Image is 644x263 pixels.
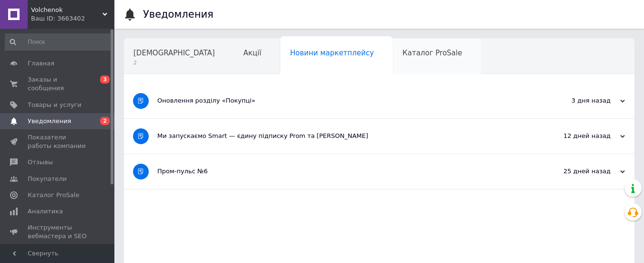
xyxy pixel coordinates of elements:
span: Акції [244,49,262,57]
span: Товары и услуги [28,101,82,109]
span: Показатели работы компании [28,133,88,150]
div: Оновлення розділу «Покупці» [157,96,530,105]
div: Пром-пульс №6 [157,167,530,176]
div: 3 дня назад [530,96,625,105]
span: Уведомления [28,117,71,126]
span: Инструменты вебмастера и SEO [28,223,88,241]
span: Volchenok [31,6,102,14]
span: [DEMOGRAPHIC_DATA] [133,49,215,57]
span: 2 [133,59,215,66]
div: 25 дней назад [530,167,625,176]
input: Поиск [5,33,112,51]
span: Покупатели [28,175,67,183]
span: Главная [28,59,54,68]
span: Каталог ProSale [402,49,462,57]
span: 3 [100,75,110,84]
div: 12 дней назад [530,132,625,140]
span: Аналитика [28,207,63,216]
div: Ваш ID: 3663402 [31,14,114,23]
span: Заказы и сообщения [28,75,88,93]
span: Каталог ProSale [28,191,79,200]
span: Новини маркетплейсу [290,49,374,57]
span: Отзывы [28,158,53,167]
h1: Уведомления [143,9,214,20]
div: Ми запускаємо Smart — єдину підписку Prom та [PERSON_NAME] [157,132,530,140]
span: 2 [100,117,110,125]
